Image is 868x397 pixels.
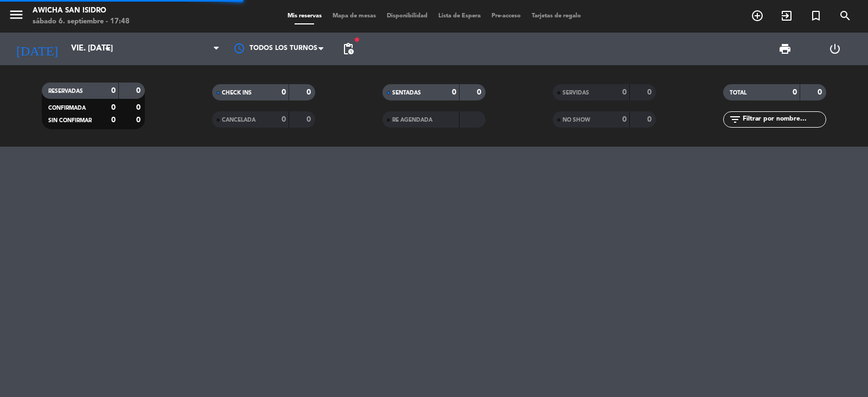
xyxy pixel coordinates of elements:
span: Lista de Espera [433,13,486,19]
span: RESERVADAS [48,89,83,94]
div: LOG OUT [810,33,860,65]
strong: 0 [111,116,116,124]
strong: 0 [622,89,627,96]
span: CANCELADA [222,117,256,123]
span: RE AGENDADA [392,117,432,123]
strong: 0 [136,104,143,111]
i: [DATE] [8,37,66,61]
strong: 0 [136,116,143,124]
i: exit_to_app [780,9,793,22]
i: power_settings_new [828,42,841,55]
strong: 0 [282,116,286,123]
strong: 0 [111,87,116,94]
i: arrow_drop_down [101,42,114,55]
strong: 0 [111,104,116,111]
strong: 0 [477,89,483,96]
strong: 0 [136,87,143,94]
strong: 0 [793,89,797,96]
span: Tarjetas de regalo [526,13,586,19]
span: SENTADAS [392,90,421,96]
strong: 0 [622,116,627,123]
strong: 0 [647,89,654,96]
span: pending_actions [342,42,355,55]
span: print [778,42,792,55]
i: turned_in_not [809,9,822,22]
span: Disponibilidad [381,13,433,19]
span: Mis reservas [282,13,327,19]
div: sábado 6. septiembre - 17:48 [33,16,130,27]
span: CHECK INS [222,90,252,96]
span: SIN CONFIRMAR [48,118,92,123]
input: Filtrar por nombre... [742,114,826,125]
strong: 0 [452,89,456,96]
div: Awicha San Isidro [33,5,130,16]
span: NO SHOW [563,117,590,123]
span: CONFIRMADA [48,105,86,111]
button: menu [8,7,24,27]
i: search [839,9,852,22]
span: SERVIDAS [563,90,589,96]
span: TOTAL [730,90,746,96]
span: fiber_manual_record [354,36,360,43]
strong: 0 [307,116,313,123]
strong: 0 [282,89,286,96]
strong: 0 [818,89,824,96]
strong: 0 [647,116,654,123]
i: menu [8,7,24,23]
i: add_circle_outline [751,9,764,22]
span: Mapa de mesas [327,13,381,19]
i: filter_list [729,113,742,126]
strong: 0 [307,89,313,96]
span: Pre-acceso [486,13,526,19]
